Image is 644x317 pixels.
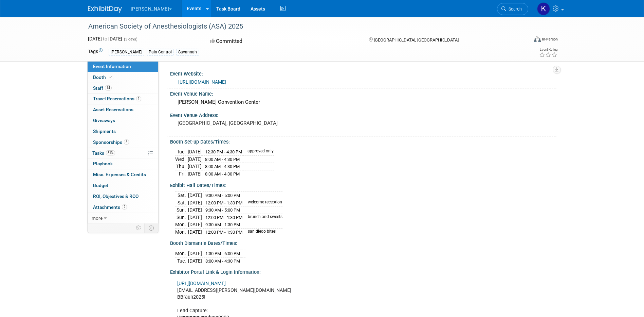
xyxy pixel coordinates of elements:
[506,6,522,12] span: Search
[177,281,226,286] a: [URL][DOMAIN_NAME]
[205,207,240,213] span: 9:30 AM - 5:00 PM
[175,155,188,163] td: Wed.
[188,192,202,199] td: [DATE]
[170,69,556,77] div: Event Website:
[170,89,556,97] div: Event Venue Name:
[106,150,115,155] span: 81%
[175,148,188,156] td: Tue.
[88,6,122,13] img: ExhibitDay
[175,97,551,107] div: [PERSON_NAME] Convention Center
[208,35,358,47] div: Committed
[88,148,158,158] a: Tasks81%
[374,37,459,43] span: [GEOGRAPHIC_DATA], [GEOGRAPHIC_DATA]
[188,148,202,156] td: [DATE]
[205,258,240,264] span: 8:00 AM - 4:30 PM
[88,61,158,72] a: Event Information
[205,200,242,205] span: 12:00 PM - 1:30 PM
[88,126,158,137] a: Shipments
[93,129,116,134] span: Shipments
[175,221,188,229] td: Mon.
[188,170,202,178] td: [DATE]
[88,72,158,83] a: Booth
[136,96,141,101] span: 1
[205,149,242,154] span: 12:30 PM - 4:30 PM
[88,191,158,202] a: ROI, Objectives & ROO
[144,223,158,232] td: Toggle Event Tabs
[92,215,103,221] span: more
[93,85,112,91] span: Staff
[93,96,141,101] span: Travel Reservations
[86,20,518,33] div: American Society of Anesthesiologists (ASA) 2025
[105,85,112,90] span: 14
[147,49,174,56] div: Pain Control
[124,139,129,145] span: 3
[188,155,202,163] td: [DATE]
[109,75,112,79] i: Booth reservation complete
[170,110,556,119] div: Event Venue Address:
[188,221,202,229] td: [DATE]
[93,64,131,69] span: Event Information
[205,193,240,198] span: 9:30 AM - 5:00 PM
[178,120,324,126] pre: [GEOGRAPHIC_DATA], [GEOGRAPHIC_DATA]
[170,238,556,247] div: Booth Dismantle Dates/Times:
[205,171,240,177] span: 8:00 AM - 4:30 PM
[109,49,144,56] div: [PERSON_NAME]
[244,214,282,221] td: brunch and sweets
[488,35,558,46] div: Event Format
[170,180,556,189] div: Exhibit Hall Dates/Times:
[175,214,188,221] td: Sun.
[497,3,528,15] a: Search
[175,199,188,206] td: Sat.
[243,148,274,156] td: approved only
[188,214,202,221] td: [DATE]
[176,49,199,56] div: Savannah
[188,257,202,264] td: [DATE]
[534,36,541,42] img: Format-Inperson.png
[93,161,113,166] span: Playbook
[170,267,556,276] div: Exhibitor Portal Link & Login Information:
[170,137,556,145] div: Booth Set-up Dates/Times:
[205,157,240,162] span: 8:00 AM - 4:30 PM
[92,150,115,156] span: Tasks
[205,251,240,256] span: 1:30 PM - 6:00 PM
[175,170,188,178] td: Fri.
[542,37,558,42] div: In-Person
[244,228,282,235] td: san diego bites
[178,79,226,85] a: [URL][DOMAIN_NAME]
[122,204,127,210] span: 2
[93,172,146,177] span: Misc. Expenses & Credits
[175,250,188,257] td: Mon.
[175,163,188,170] td: Thu.
[88,36,122,41] span: [DATE] [DATE]
[205,164,240,169] span: 8:00 AM - 4:30 PM
[175,257,188,264] td: Tue.
[88,115,158,126] a: Giveaways
[205,215,242,220] span: 12:00 PM - 1:30 PM
[205,230,242,235] span: 12:00 PM - 1:30 PM
[88,213,158,223] a: more
[188,206,202,214] td: [DATE]
[205,222,240,227] span: 9:30 AM - 1:30 PM
[93,118,115,123] span: Giveaways
[537,2,550,15] img: Kelsey Deemer
[188,163,202,170] td: [DATE]
[93,204,127,210] span: Attachments
[93,107,133,112] span: Asset Reservations
[175,192,188,199] td: Sat.
[188,199,202,206] td: [DATE]
[88,202,158,213] a: Attachments2
[188,250,202,257] td: [DATE]
[88,94,158,104] a: Travel Reservations1
[88,83,158,94] a: Staff14
[175,228,188,235] td: Mon.
[93,183,108,188] span: Budget
[123,37,137,41] span: (3 days)
[188,228,202,235] td: [DATE]
[88,48,103,56] td: Tags
[88,104,158,115] a: Asset Reservations
[102,36,108,41] span: to
[88,158,158,169] a: Playbook
[88,169,158,180] a: Misc. Expenses & Credits
[93,74,114,80] span: Booth
[175,206,188,214] td: Sun.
